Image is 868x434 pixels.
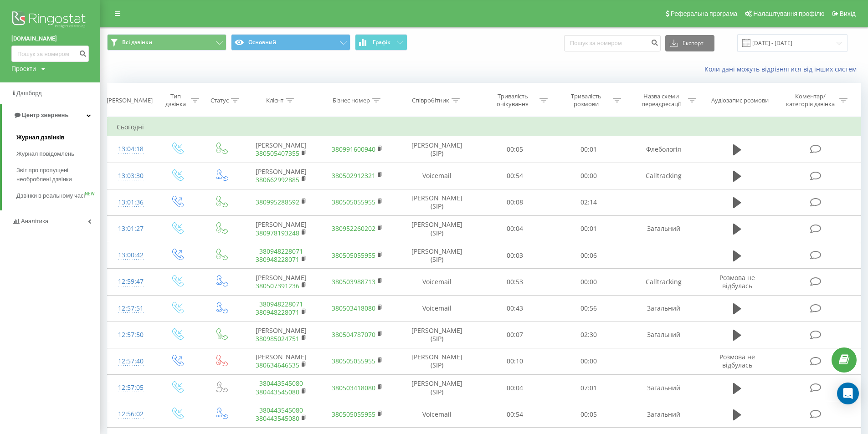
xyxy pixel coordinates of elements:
[488,92,537,108] div: Тривалість очікування
[719,352,755,369] span: Розмова не відбулась
[231,34,350,51] button: Основний
[478,348,551,374] td: 00:10
[552,401,625,428] td: 00:05
[478,295,551,322] td: 00:43
[16,188,100,204] a: Дзвінки в реальному часіNEW
[784,92,837,108] div: Коментар/категорія дзвінка
[625,136,702,163] td: Флебологія
[256,229,299,237] a: 380978193248
[16,162,100,188] a: Звіт про пропущені необроблені дзвінки
[395,401,478,428] td: Voicemail
[478,322,551,348] td: 00:07
[211,97,229,104] div: Статус
[395,215,478,242] td: [PERSON_NAME] (SIP)
[552,136,625,163] td: 00:01
[552,163,625,189] td: 00:00
[243,348,319,374] td: [PERSON_NAME]
[625,215,702,242] td: Загальний
[117,273,145,291] div: 12:59:47
[625,322,702,348] td: Загальний
[562,92,611,108] div: Тривалість розмови
[259,379,303,388] a: 380443545080
[564,35,661,51] input: Пошук за номером
[256,198,299,206] a: 380995288592
[478,375,551,401] td: 00:04
[395,163,478,189] td: Voicemail
[395,242,478,269] td: [PERSON_NAME] (SIP)
[625,401,702,428] td: Загальний
[332,171,375,180] a: 380502912321
[117,379,145,397] div: 12:57:05
[704,65,861,73] a: Коли дані можуть відрізнятися вiд інших систем
[395,295,478,322] td: Voicemail
[122,39,152,46] span: Всі дзвінки
[117,246,145,264] div: 13:00:42
[395,322,478,348] td: [PERSON_NAME] (SIP)
[21,218,48,225] span: Аналiтика
[478,215,551,242] td: 00:04
[16,166,96,184] span: Звіт про пропущені необроблені дзвінки
[478,136,551,163] td: 00:05
[117,194,145,211] div: 13:01:36
[117,300,145,317] div: 12:57:51
[625,163,702,189] td: Calltracking
[478,269,551,295] td: 00:53
[332,357,375,365] a: 380505055955
[332,224,375,233] a: 380952260202
[22,112,68,118] span: Центр звернень
[256,281,299,290] a: 380507391236
[2,104,100,126] a: Центр звернень
[332,330,375,339] a: 380504787070
[332,277,375,286] a: 380503988713
[256,175,299,184] a: 380662992885
[395,136,478,163] td: [PERSON_NAME] (SIP)
[16,191,85,200] span: Дзвінки в реальному часі
[552,189,625,215] td: 02:14
[117,140,145,158] div: 13:04:18
[625,375,702,401] td: Загальний
[117,326,145,344] div: 12:57:50
[117,167,145,185] div: 13:03:30
[837,383,859,404] div: Open Intercom Messenger
[11,9,89,32] img: Ringostat logo
[552,322,625,348] td: 02:30
[552,295,625,322] td: 00:56
[332,145,375,153] a: 380991600940
[259,300,303,308] a: 380948228071
[637,92,686,108] div: Назва схеми переадресації
[256,388,299,396] a: 380443545080
[478,401,551,428] td: 00:54
[332,198,375,206] a: 380505055955
[753,10,824,17] span: Налаштування профілю
[11,64,36,73] div: Проекти
[266,97,283,104] div: Клієнт
[243,215,319,242] td: [PERSON_NAME]
[355,34,407,51] button: Графік
[256,149,299,158] a: 380505407355
[256,308,299,317] a: 380948228071
[478,189,551,215] td: 00:08
[412,97,449,104] div: Співробітник
[243,136,319,163] td: [PERSON_NAME]
[625,295,702,322] td: Загальний
[259,406,303,414] a: 380443545080
[395,189,478,215] td: [PERSON_NAME] (SIP)
[16,133,65,142] span: Журнал дзвінків
[11,46,89,62] input: Пошук за номером
[671,10,738,17] span: Реферальна програма
[11,34,89,43] a: [DOMAIN_NAME]
[259,247,303,255] a: 380948228071
[332,410,375,419] a: 380505055955
[478,242,551,269] td: 00:03
[552,215,625,242] td: 00:01
[395,348,478,374] td: [PERSON_NAME] (SIP)
[243,322,319,348] td: [PERSON_NAME]
[478,163,551,189] td: 00:54
[395,269,478,295] td: Voicemail
[243,163,319,189] td: [PERSON_NAME]
[256,414,299,423] a: 380443545080
[552,242,625,269] td: 00:06
[16,129,100,146] a: Журнал дзвінків
[665,35,714,51] button: Експорт
[332,304,375,312] a: 380503418080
